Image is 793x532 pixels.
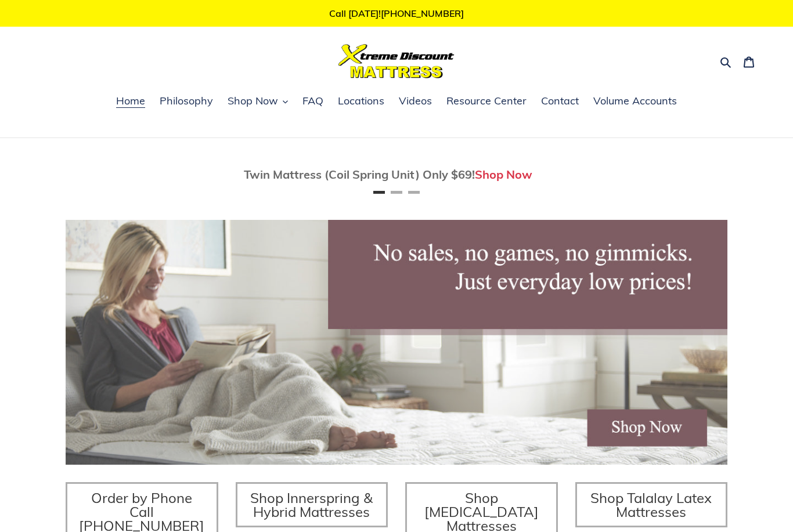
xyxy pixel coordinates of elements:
[222,93,294,110] button: Shop Now
[446,94,527,108] span: Resource Center
[338,44,455,78] img: Xtreme Discount Mattress
[338,94,384,108] span: Locations
[590,489,712,520] span: Shop Talalay Latex Mattresses
[110,93,151,110] a: Home
[302,94,323,108] span: FAQ
[441,93,532,110] a: Resource Center
[535,93,585,110] a: Contact
[575,482,728,527] a: Shop Talalay Latex Mattresses
[297,93,329,110] a: FAQ
[393,93,438,110] a: Videos
[228,94,278,108] span: Shop Now
[541,94,579,108] span: Contact
[66,220,727,465] img: herobannermay2022-1652879215306_1200x.jpg
[475,167,532,182] a: Shop Now
[399,94,432,108] span: Videos
[593,94,677,108] span: Volume Accounts
[587,93,683,110] a: Volume Accounts
[373,191,385,194] button: Page 1
[154,93,219,110] a: Philosophy
[408,191,420,194] button: Page 3
[244,167,475,182] span: Twin Mattress (Coil Spring Unit) Only $69!
[332,93,390,110] a: Locations
[236,482,388,527] a: Shop Innerspring & Hybrid Mattresses
[116,94,145,108] span: Home
[160,94,213,108] span: Philosophy
[381,8,464,19] a: [PHONE_NUMBER]
[391,191,402,194] button: Page 2
[250,489,373,520] span: Shop Innerspring & Hybrid Mattresses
